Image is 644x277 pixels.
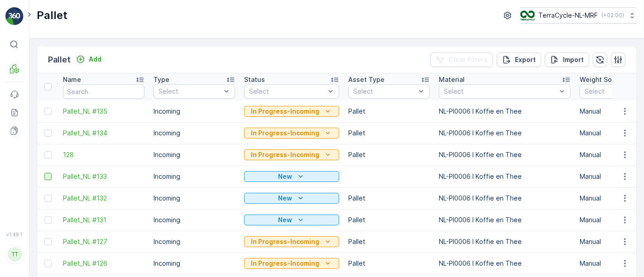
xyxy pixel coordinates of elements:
[251,259,320,268] p: In Progress-Incoming
[497,53,541,67] button: Export
[520,7,637,24] button: TerraCycle-NL-MRF(+02:00)
[434,144,575,166] td: NL-PI0006 I Koffie en Thee
[244,128,339,138] button: In Progress-Incoming
[344,100,434,122] td: Pallet
[159,87,221,96] p: Select
[5,7,24,25] img: logo
[44,173,52,180] div: Toggle Row Selected
[63,84,144,99] input: Search
[434,231,575,253] td: NL-PI0006 I Koffie en Thee
[63,172,144,181] a: Pallet_NL #133
[149,253,240,274] td: Incoming
[63,150,144,159] a: 128
[251,129,320,138] p: In Progress-Incoming
[149,144,240,166] td: Incoming
[344,144,434,166] td: Pallet
[563,55,584,64] p: Import
[149,187,240,209] td: Incoming
[434,100,575,122] td: NL-PI0006 I Koffie en Thee
[434,253,575,274] td: NL-PI0006 I Koffie en Thee
[434,209,575,231] td: NL-PI0006 I Koffie en Thee
[344,209,434,231] td: Pallet
[244,215,339,225] button: New
[72,54,105,65] button: Add
[149,122,240,144] td: Incoming
[63,107,144,116] a: Pallet_NL #135
[48,53,71,66] p: Pallet
[244,258,339,269] button: In Progress-Incoming
[154,75,169,84] p: Type
[251,237,320,246] p: In Progress-Incoming
[44,260,52,267] div: Toggle Row Selected
[44,129,52,137] div: Toggle Row Selected
[251,150,320,159] p: In Progress-Incoming
[344,122,434,144] td: Pallet
[63,215,144,224] a: Pallet_NL #131
[63,129,144,138] a: Pallet_NL #134
[538,11,598,20] p: TerraCycle-NL-MRF
[344,253,434,274] td: Pallet
[353,87,416,96] p: Select
[601,12,624,19] p: ( +02:00 )
[344,187,434,209] td: Pallet
[448,55,488,64] p: Clear Filters
[515,55,536,64] p: Export
[44,195,52,202] div: Toggle Row Selected
[244,193,339,204] button: New
[545,53,589,67] button: Import
[149,231,240,253] td: Incoming
[149,100,240,122] td: Incoming
[44,108,52,115] div: Toggle Row Selected
[279,215,293,224] p: New
[244,106,339,117] button: In Progress-Incoming
[279,194,293,203] p: New
[63,194,144,203] a: Pallet_NL #132
[149,166,240,187] td: Incoming
[520,10,535,20] img: TC_v739CUj.png
[244,236,339,247] button: In Progress-Incoming
[279,172,293,181] p: New
[430,53,493,67] button: Clear Filters
[249,87,325,96] p: Select
[444,87,557,96] p: Select
[89,55,101,64] p: Add
[37,8,67,23] p: Pallet
[5,232,24,237] span: v 1.48.1
[344,231,434,253] td: Pallet
[348,75,384,84] p: Asset Type
[44,151,52,158] div: Toggle Row Selected
[251,107,320,116] p: In Progress-Incoming
[44,238,52,245] div: Toggle Row Selected
[434,187,575,209] td: NL-PI0006 I Koffie en Thee
[8,247,22,262] div: TT
[580,75,626,84] p: Weight Source
[63,75,81,84] p: Name
[434,122,575,144] td: NL-PI0006 I Koffie en Thee
[244,171,339,182] button: New
[434,166,575,187] td: NL-PI0006 I Koffie en Thee
[244,75,265,84] p: Status
[244,149,339,160] button: In Progress-Incoming
[439,75,465,84] p: Material
[63,259,144,268] a: Pallet_NL #126
[44,216,52,224] div: Toggle Row Selected
[149,209,240,231] td: Incoming
[5,239,24,270] button: TT
[63,237,144,246] a: Pallet_NL #127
